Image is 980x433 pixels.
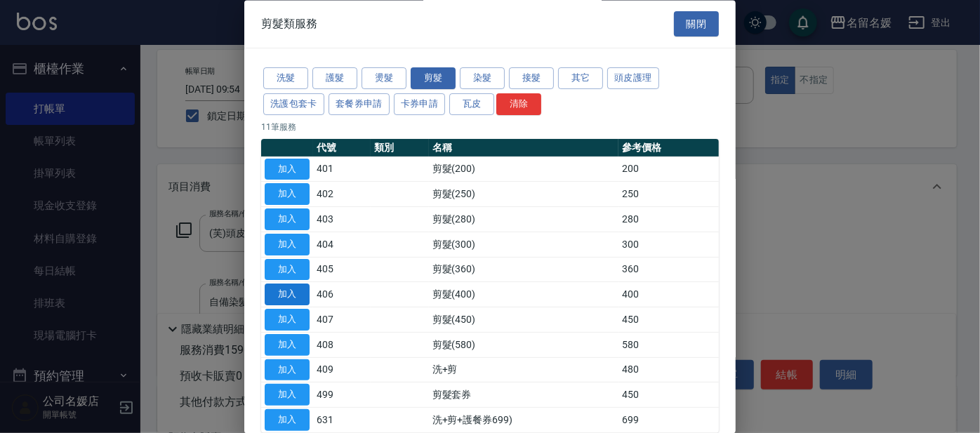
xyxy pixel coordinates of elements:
[496,93,541,115] button: 清除
[329,93,390,115] button: 套餐券申請
[265,410,310,432] button: 加入
[265,359,310,381] button: 加入
[429,232,618,258] td: 剪髮(300)
[313,157,371,182] td: 401
[265,334,310,356] button: 加入
[313,258,371,283] td: 405
[313,358,371,383] td: 409
[265,259,310,281] button: 加入
[265,159,310,180] button: 加入
[429,139,618,157] th: 名稱
[618,282,719,307] td: 400
[313,333,371,358] td: 408
[429,307,618,333] td: 剪髮(450)
[618,333,719,358] td: 580
[429,282,618,307] td: 剪髮(400)
[618,157,719,182] td: 200
[265,385,310,406] button: 加入
[674,11,719,37] button: 關閉
[313,139,371,157] th: 代號
[618,382,719,408] td: 450
[312,68,357,90] button: 護髮
[265,184,310,206] button: 加入
[362,68,406,90] button: 燙髮
[618,139,719,157] th: 參考價格
[265,234,310,255] button: 加入
[558,68,603,90] button: 其它
[449,93,494,115] button: 瓦皮
[313,307,371,333] td: 407
[618,207,719,232] td: 280
[607,68,659,90] button: 頭皮護理
[313,408,371,433] td: 631
[460,68,505,90] button: 染髮
[313,282,371,307] td: 406
[429,382,618,408] td: 剪髮套券
[265,309,310,331] button: 加入
[429,358,618,383] td: 洗+剪
[429,207,618,232] td: 剪髮(280)
[618,408,719,433] td: 699
[263,93,324,115] button: 洗護包套卡
[411,68,456,90] button: 剪髮
[265,284,310,306] button: 加入
[261,17,317,31] span: 剪髮類服務
[618,307,719,333] td: 450
[313,232,371,258] td: 404
[394,93,446,115] button: 卡券申請
[618,232,719,258] td: 300
[509,68,554,90] button: 接髮
[429,408,618,433] td: 洗+剪+護餐券699)
[371,139,428,157] th: 類別
[429,157,618,182] td: 剪髮(200)
[429,182,618,207] td: 剪髮(250)
[313,207,371,232] td: 403
[429,333,618,358] td: 剪髮(580)
[313,182,371,207] td: 402
[618,258,719,283] td: 360
[618,358,719,383] td: 480
[429,258,618,283] td: 剪髮(360)
[313,382,371,408] td: 499
[618,182,719,207] td: 250
[261,121,719,133] p: 11 筆服務
[263,68,308,90] button: 洗髮
[265,209,310,231] button: 加入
